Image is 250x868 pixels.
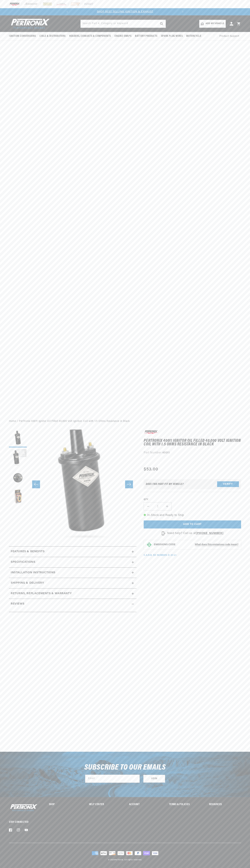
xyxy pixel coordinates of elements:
[97,10,153,13] a: SHOP BEST SELLING IGNITION & EXHAUST
[9,32,38,40] summary: Ignition Conversions
[9,588,137,599] summary: Returns, Replacements & Warranty
[133,32,159,40] summary: Battery Products
[81,20,166,28] input: Search Part #, Category or Keyword
[209,803,241,806] summary: Resources
[144,554,176,557] p: C.A.R.B. EO Number: D-57-21
[84,764,166,771] h3: Subscribe to our emails
[9,557,137,567] summary: Specifications
[115,859,123,861] a: PerTronix
[115,34,131,38] span: Engine Swaps
[144,439,241,446] h1: PerTronix 40011 Ignitor Oil Filled 40,000 Volt Ignition Coil with 1.5 Ohms Resistance in Black
[199,20,226,28] a: Add my vehicle
[49,803,81,806] summary: Shop
[195,543,238,546] strong: What does this emissions code mean?
[219,34,239,38] span: Product Support
[9,419,16,423] a: Home
[32,480,40,488] button: Slide left
[11,602,24,606] h2: Reviews
[144,520,241,528] button: Add to cart
[9,419,241,423] nav: breadcrumbs
[184,32,203,40] summary: Motorcycle
[135,34,157,38] span: Battery Products
[186,34,201,38] span: Motorcycle
[219,32,241,41] summary: Product Support
[169,803,201,806] summary: Terms & policies
[39,34,66,38] span: Coils & Distributors
[71,10,179,14] div: Announcement
[196,532,223,535] a: [PHONE_NUMBER]
[11,581,44,585] h2: Shipping & Delivery
[9,578,137,588] summary: Shipping & Delivery
[11,560,35,565] h2: Specifications
[125,480,133,488] button: Slide right
[154,543,175,546] strong: EMISSIONS CODE
[9,547,137,557] summary: Features & Benefits
[179,8,186,15] button: Translation missing: en.sections.announcements.next_announcement
[9,18,50,30] img: Pertronix
[9,488,27,506] button: Load image 4 in gallery view
[19,419,130,423] a: PerTronix 40011 Ignitor Oil Filled 40,000 Volt Ignition Coil with 1.5 Ohms Resistance in Black
[113,32,133,40] summary: Engine Swaps
[146,483,184,486] div: Does This part fit My vehicle?
[108,859,124,861] small: © 2025 .
[144,451,241,455] div: Part Number:
[69,34,111,38] span: Headers, Exhausts & Components
[144,513,241,518] p: In-Stock and Ready to Ship
[124,859,142,861] small: All rights reserved.
[161,34,183,38] span: Spark Plug Wires
[217,481,239,487] button: Verify
[167,531,223,536] p: Need help? Call us at
[11,591,72,596] h2: Returns, Replacements & Warranty
[9,568,137,578] summary: Installation instructions
[9,449,27,467] button: Load image 2 in gallery view
[9,34,36,38] span: Ignition Conversions
[38,32,67,40] summary: Coils & Distributors
[67,32,113,40] summary: Headers, Exhausts & Components
[158,20,166,28] button: Search Part #, Category or Keyword
[143,775,165,783] button: Subscribe
[85,775,140,783] input: Email
[129,803,161,806] summary: Account
[9,430,27,447] button: Load image 1 in gallery view
[146,542,152,548] img: Emissions code
[9,469,27,487] button: Load image 3 in gallery view
[154,543,238,546] button: EMISSIONS CODEWhat does this emissions code mean?
[9,820,37,824] p: Stay Connected
[206,22,224,25] span: Add my vehicle
[11,549,44,554] h2: Features & Benefits
[71,10,179,14] div: 1 of 2
[11,570,55,575] h2: Installation instructions
[144,466,158,473] span: $53.00
[159,32,185,40] summary: Spark Plug Wires
[64,8,71,15] button: Translation missing: en.sections.announcements.previous_announcement
[144,498,241,501] label: QTY
[9,430,137,539] media-gallery: Gallery Viewer
[162,451,170,454] strong: 40011
[9,803,38,812] img: Pertronix
[89,803,121,806] summary: Help Center
[9,599,137,609] summary: Reviews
